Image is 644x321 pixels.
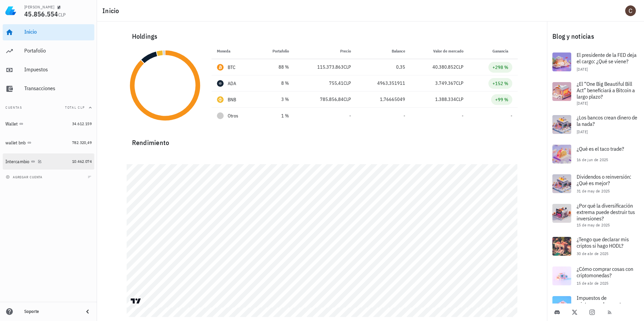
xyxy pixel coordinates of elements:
div: Holdings [127,26,518,47]
div: ADA [228,80,236,87]
span: 31 de may de 2025 [577,188,610,193]
a: ¿Por qué la diversificación extrema puede destruir tus inversiones? 15 de may de 2025 [547,199,644,231]
span: ¿El “One Big Beautiful Bill Act” beneficiará a Bitcoin a largo plazo? [577,80,635,100]
a: Transacciones [3,81,94,97]
span: 15 de abr de 2025 [577,281,609,286]
div: 88 % [261,64,289,71]
h1: Inicio [102,5,122,16]
span: [DATE] [577,101,588,106]
div: ADA-icon [217,80,224,87]
a: Inicio [3,24,94,40]
span: 3.749.367 [435,80,456,86]
div: BTC [228,64,236,71]
span: CLP [344,80,351,86]
div: Rendimiento [127,132,518,148]
span: El presidente de la FED deja el cargo: ¿Qué se viene? [577,51,637,65]
a: Charting by TradingView [130,298,142,304]
div: BNB-icon [217,96,224,103]
a: ¿Cómo comprar cosas con criptomonedas? 15 de abr de 2025 [547,261,644,291]
a: El presidente de la FED deja el cargo: ¿Qué se viene? [DATE] [547,47,644,77]
th: Balance [356,43,411,59]
span: 16 de jun de 2025 [577,157,608,162]
a: Dividendos o reinversión: ¿Qué es mejor? 31 de may de 2025 [547,169,644,199]
span: 755,41 [329,80,344,86]
span: ¿Los bancos crean dinero de la nada? [577,114,637,127]
th: Precio [294,43,357,59]
div: Inicio [24,29,92,35]
span: Ganancia [492,48,512,53]
div: +298 % [492,64,508,71]
span: agregar cuenta [7,175,42,179]
div: 1,76665049 [362,96,405,103]
div: BNB [228,96,236,103]
div: +152 % [492,80,508,87]
span: 34.612.159 [72,121,92,126]
div: Portafolio [24,47,92,54]
a: ¿El “One Big Beautiful Bill Act” beneficiará a Bitcoin a largo plazo? [DATE] [547,77,644,110]
a: Impuestos [3,62,94,78]
span: 785.856,84 [320,96,344,102]
span: CLP [344,96,351,102]
div: 3 % [261,96,289,103]
a: wallet bnb 782.320,49 [3,135,94,151]
div: Blog y noticias [547,26,644,47]
a: Wallet 34.612.159 [3,116,94,132]
span: 10.462.074 [72,159,92,164]
img: LedgiFi [5,5,16,16]
span: CLP [344,64,351,70]
div: 1 % [261,112,289,119]
div: [PERSON_NAME] [24,4,54,10]
th: Moneda [212,43,256,59]
span: ¿Cómo comprar cosas con criptomonedas? [577,265,633,279]
div: avatar [625,5,636,16]
a: ¿Tengo que declarar mis criptos si hago HODL? 30 de abr de 2025 [547,231,644,261]
a: ¿Qué es el taco trade? 16 de jun de 2025 [547,139,644,169]
th: Valor de mercado [411,43,469,59]
button: agregar cuenta [4,174,45,180]
a: Portafolio [3,43,94,59]
div: Transacciones [24,85,92,92]
span: CLP [58,12,66,18]
span: 40.380.852 [432,64,456,70]
a: ¿Los bancos crean dinero de la nada? [DATE] [547,110,644,139]
span: - [404,113,405,119]
span: ¿Por qué la diversificación extrema puede destruir tus inversiones? [577,202,635,222]
th: Portafolio [256,43,294,59]
span: 45.856.554 [24,9,58,19]
div: 4963,351911 [362,80,405,87]
span: - [462,113,463,119]
div: wallet bnb [5,140,26,146]
span: - [511,113,512,119]
div: 8 % [261,80,289,87]
div: Impuestos [24,66,92,73]
button: CuentasTotal CLP [3,100,94,116]
span: ¿Tengo que declarar mis criptos si hago HODL? [577,236,629,249]
div: BTC-icon [217,64,224,71]
span: ¿Qué es el taco trade? [577,145,624,152]
span: 30 de abr de 2025 [577,251,609,256]
span: 15 de may de 2025 [577,222,610,227]
span: [DATE] [577,67,588,72]
div: 0,35 [362,64,405,71]
div: +99 % [495,96,508,103]
div: Wallet [5,121,18,127]
span: Dividendos o reinversión: ¿Qué es mejor? [577,173,631,186]
span: 115.373.863 [317,64,344,70]
span: 1.388.334 [435,96,456,102]
span: 782.320,49 [72,140,92,145]
span: [DATE] [577,129,588,134]
div: Soporte [24,309,78,314]
span: CLP [456,96,463,102]
span: - [349,113,351,119]
div: Intercambio [5,159,30,165]
span: Otros [228,112,238,119]
span: CLP [456,64,463,70]
span: Total CLP [65,105,85,110]
a: Intercambio 10.462.074 [3,153,94,170]
span: CLP [456,80,463,86]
